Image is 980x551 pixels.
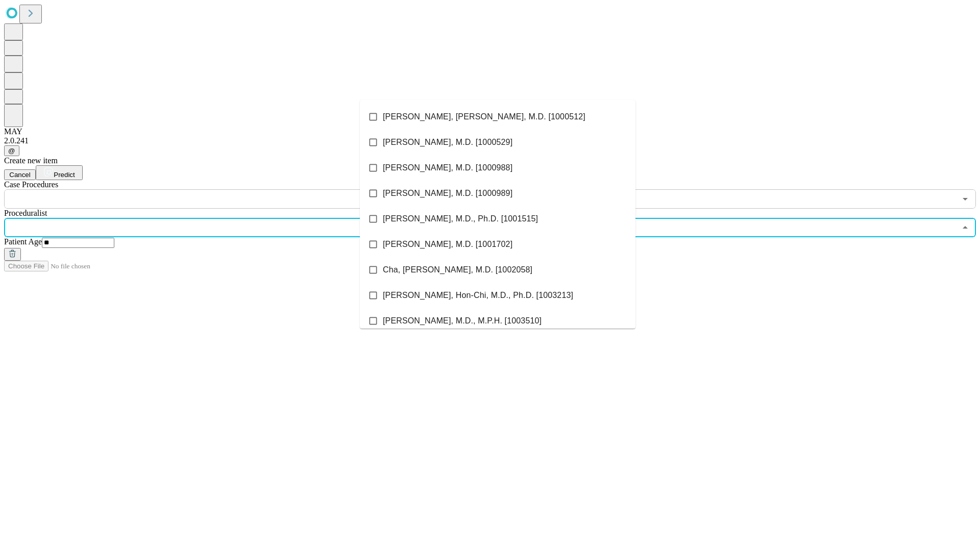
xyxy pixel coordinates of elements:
[4,145,19,156] button: @
[54,171,75,179] span: Predict
[383,289,573,302] span: [PERSON_NAME], Hon-Chi, M.D., Ph.D. [1003213]
[383,264,532,276] span: Cha, [PERSON_NAME], M.D. [1002058]
[958,192,972,206] button: Open
[383,162,512,174] span: [PERSON_NAME], M.D. [1000988]
[383,187,512,199] span: [PERSON_NAME], M.D. [1000989]
[4,209,47,217] span: Proceduralist
[4,180,58,189] span: Scheduled Procedure
[4,136,976,145] div: 2.0.241
[958,220,972,235] button: Close
[36,165,83,180] button: Predict
[383,111,585,123] span: [PERSON_NAME], [PERSON_NAME], M.D. [1000512]
[383,238,512,251] span: [PERSON_NAME], M.D. [1001702]
[383,136,512,148] span: [PERSON_NAME], M.D. [1000529]
[4,127,976,136] div: MAY
[4,169,36,180] button: Cancel
[9,171,31,179] span: Cancel
[4,237,42,246] span: Patient Age
[383,315,542,327] span: [PERSON_NAME], M.D., M.P.H. [1003510]
[8,147,15,155] span: @
[383,213,538,225] span: [PERSON_NAME], M.D., Ph.D. [1001515]
[4,156,58,165] span: Create new item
